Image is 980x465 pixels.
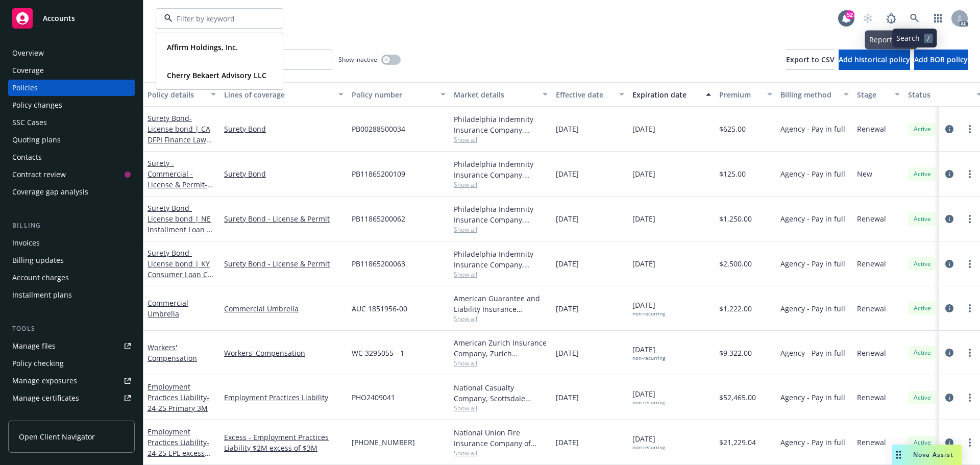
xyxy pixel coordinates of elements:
button: Add historical policy [839,50,910,70]
span: Renewal [857,437,886,448]
a: Quoting plans [8,132,135,148]
a: Invoices [8,235,135,251]
span: Active [912,348,933,357]
a: Search [904,8,925,29]
span: Open Client Navigator [19,431,95,442]
div: Installment plans [12,287,72,303]
a: Overview [8,45,135,61]
span: [DATE] [556,348,579,358]
span: Manage exposures [8,373,135,389]
div: Coverage [12,62,44,79]
a: Accounts [8,4,135,33]
a: Billing updates [8,252,135,268]
span: PB11865200109 [352,168,405,179]
a: more [964,391,976,404]
a: SSC Cases [8,114,135,131]
span: Active [912,304,933,313]
span: $2,500.00 [719,258,752,269]
button: Policy number [348,82,450,107]
span: Show all [454,135,548,144]
span: [DATE] [632,124,655,134]
span: [DATE] [632,213,655,224]
span: $1,222.00 [719,303,752,314]
span: $21,229.04 [719,437,756,448]
span: Renewal [857,213,886,224]
div: Policy details [148,89,205,100]
span: [DATE] [632,258,655,269]
span: [DATE] [556,168,579,179]
a: Excess - Employment Practices Liability $2M excess of $3M [224,432,344,453]
div: Policies [12,80,38,96]
a: Surety - Commercial - License & Permit [148,158,208,222]
span: New [857,168,872,179]
span: Agency - Pay in full [780,303,845,314]
button: Effective date [552,82,628,107]
span: [DATE] [556,258,579,269]
button: Nova Assist [892,445,962,465]
span: Show all [454,359,548,368]
span: Active [912,169,933,179]
span: Renewal [857,303,886,314]
span: Show inactive [338,55,377,64]
a: Surety Bond [148,248,212,290]
div: Tools [8,324,135,334]
a: Surety Bond [148,113,210,155]
div: Philadelphia Indemnity Insurance Company, [GEOGRAPHIC_DATA] Insurance Companies [454,159,548,180]
span: [DATE] [556,213,579,224]
a: circleInformation [943,258,955,270]
button: Add BOR policy [914,50,968,70]
span: Show all [454,449,548,457]
div: Status [908,89,970,100]
span: Active [912,259,933,268]
a: circleInformation [943,347,955,359]
div: Effective date [556,89,613,100]
div: Policy changes [12,97,62,113]
div: Invoices [12,235,40,251]
div: American Guarantee and Liability Insurance Company, Zurich Insurance Group [454,293,548,314]
span: Nova Assist [913,450,953,459]
div: non-recurring [632,444,665,451]
span: Agency - Pay in full [780,124,845,134]
div: Manage claims [12,407,64,424]
span: [DATE] [556,437,579,448]
a: more [964,168,976,180]
a: Policy changes [8,97,135,113]
span: $1,250.00 [719,213,752,224]
span: $625.00 [719,124,746,134]
div: Philadelphia Indemnity Insurance Company, [GEOGRAPHIC_DATA] Insurance Companies [454,249,548,270]
a: Report a Bug [881,8,901,29]
div: Contacts [12,149,42,165]
span: Renewal [857,348,886,358]
span: Accounts [43,14,75,22]
a: Workers' Compensation [224,348,344,358]
div: non-recurring [632,355,665,361]
span: Active [912,214,933,224]
div: Philadelphia Indemnity Insurance Company, [GEOGRAPHIC_DATA] Insurance Companies [454,204,548,225]
div: Lines of coverage [224,89,332,100]
a: Surety Bond [148,203,215,245]
div: Expiration date [632,89,700,100]
a: Installment plans [8,287,135,303]
a: circleInformation [943,391,955,404]
button: Billing method [776,82,853,107]
button: Premium [715,82,776,107]
span: Show all [454,404,548,412]
div: Overview [12,45,44,61]
div: non-recurring [632,399,665,406]
a: Coverage gap analysis [8,184,135,200]
span: PB11865200063 [352,258,405,269]
a: Workers' Compensation [148,342,197,363]
a: circleInformation [943,168,955,180]
span: Add historical policy [839,55,910,64]
span: $9,322.00 [719,348,752,358]
a: circleInformation [943,302,955,314]
div: Market details [454,89,536,100]
span: [DATE] [632,433,665,451]
span: Agency - Pay in full [780,437,845,448]
div: Manage files [12,338,56,354]
a: Commercial Umbrella [224,303,344,314]
span: [DATE] [556,303,579,314]
div: Philadelphia Indemnity Insurance Company, [GEOGRAPHIC_DATA] Insurance Companies [454,114,548,135]
a: more [964,213,976,225]
span: Renewal [857,392,886,403]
